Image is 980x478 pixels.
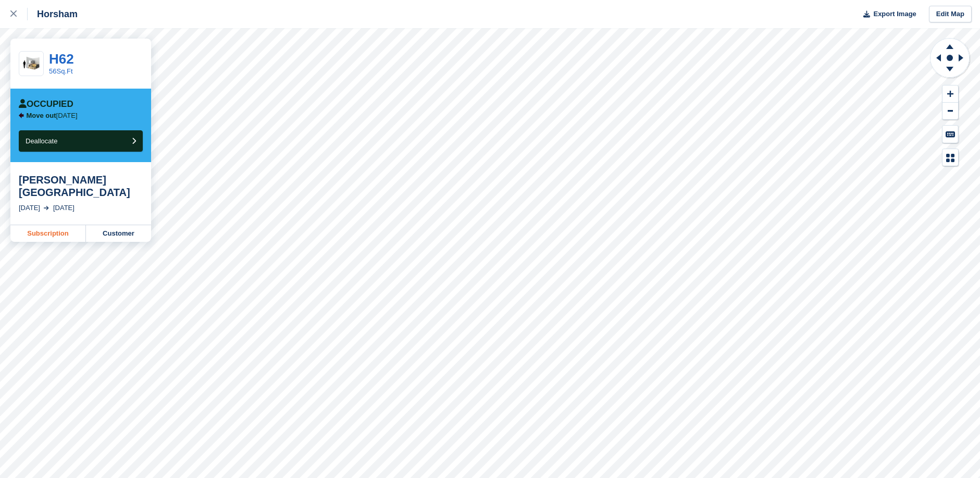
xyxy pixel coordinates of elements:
a: H62 [49,51,74,67]
div: [DATE] [19,203,40,213]
img: 50-sqft-unit.jpg [19,55,43,73]
a: Subscription [10,225,86,242]
img: arrow-right-light-icn-cde0832a797a2874e46488d9cf13f60e5c3a73dbe684e267c42b8395dfbc2abf.svg [44,206,49,210]
a: 56Sq.Ft [49,67,73,75]
button: Deallocate [19,130,143,152]
button: Zoom Out [942,103,958,120]
span: Export Image [873,9,916,19]
a: Edit Map [929,6,972,23]
span: Move out [27,112,56,119]
button: Zoom In [942,85,958,103]
button: Keyboard Shortcuts [942,126,958,143]
a: Customer [86,225,151,242]
p: [DATE] [27,112,78,120]
span: Deallocate [26,137,57,145]
button: Export Image [857,6,916,23]
img: arrow-left-icn-90495f2de72eb5bd0bd1c3c35deca35cc13f817d75bef06ecd7c0b315636ce7e.svg [19,113,24,118]
div: [DATE] [53,203,75,213]
button: Map Legend [942,149,958,166]
div: Horsham [28,8,78,20]
div: [PERSON_NAME] [GEOGRAPHIC_DATA] [19,174,143,199]
div: Occupied [19,99,73,109]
